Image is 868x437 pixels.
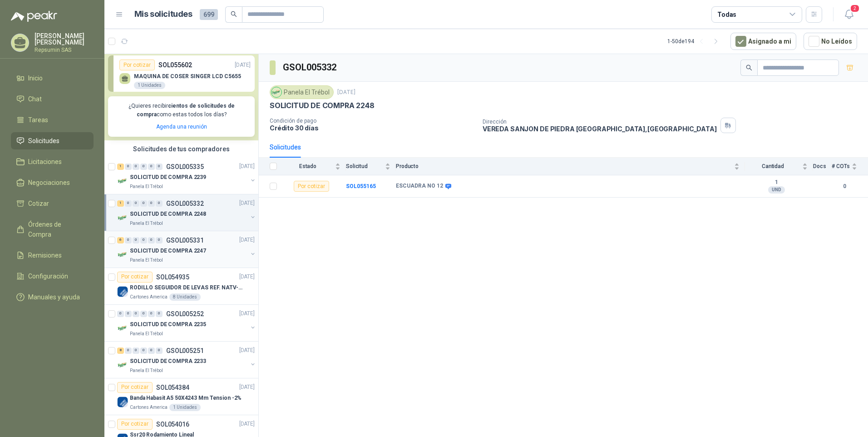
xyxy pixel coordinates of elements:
p: SOLICITUD DE COMPRA 2235 [130,320,206,329]
div: 0 [140,348,147,354]
p: GSOL005252 [166,311,204,317]
p: GSOL005335 [166,164,204,170]
img: Company Logo [271,87,281,97]
span: Licitaciones [28,157,62,167]
span: Tareas [28,115,48,125]
h3: GSOL005332 [283,60,338,74]
p: RODILLO SEGUIDOR DE LEVAS REF. NATV-17-PPA [PERSON_NAME] [130,283,243,292]
span: Solicitud [346,163,383,169]
p: [DATE] [235,61,251,70]
p: Panela El Trébol [130,367,163,374]
div: Solicitudes de tus compradores [104,140,258,158]
span: Estado [282,163,333,169]
div: Panela El Trébol [270,85,334,99]
th: Docs [813,158,832,175]
p: Panela El Trébol [130,220,163,227]
p: GSOL005251 [166,348,204,354]
th: # COTs [832,158,868,175]
div: 8 [117,348,124,354]
button: 2 [841,6,857,23]
th: Estado [282,158,346,175]
span: Solicitudes [28,136,59,146]
span: search [746,65,752,71]
a: 0 0 0 0 0 0 GSOL005252[DATE] Company LogoSOLICITUD DE COMPRA 2235Panela El Trébol [117,308,256,338]
p: SOLICITUD DE COMPRA 2233 [130,357,206,366]
a: SOL055165 [346,183,376,189]
div: 0 [140,237,147,243]
div: 0 [140,164,147,170]
span: Cantidad [745,163,800,169]
span: Órdenes de Compra [28,219,85,239]
img: Company Logo [117,249,128,260]
p: [DATE] [239,273,255,281]
div: 0 [133,311,139,317]
div: Por cotizar [117,272,153,283]
div: 1 Unidades [134,82,165,89]
p: Crédito 30 días [270,124,475,132]
div: 0 [140,311,147,317]
img: Company Logo [117,323,128,334]
a: Manuales y ayuda [11,288,94,306]
span: Configuración [28,271,68,281]
div: 0 [140,200,147,207]
div: UND [768,186,785,194]
span: Remisiones [28,250,62,260]
p: Cartones America [130,293,168,301]
div: 0 [133,200,139,207]
p: [DATE] [337,88,355,97]
div: 0 [148,311,155,317]
div: 0 [148,237,155,243]
a: Licitaciones [11,153,94,170]
p: SOLICITUD DE COMPRA 2248 [270,101,375,110]
div: Por cotizar [294,181,329,192]
a: Por cotizarSOL054935[DATE] Company LogoRODILLO SEGUIDOR DE LEVAS REF. NATV-17-PPA [PERSON_NAME]Ca... [104,268,258,305]
span: # COTs [832,163,850,169]
div: 0 [125,164,132,170]
div: Por cotizar [117,419,153,430]
div: 0 [133,237,139,243]
a: 1 0 0 0 0 0 GSOL005332[DATE] Company LogoSOLICITUD DE COMPRA 2248Panela El Trébol [117,198,256,227]
a: Configuración [11,268,94,285]
a: 1 0 0 0 0 0 GSOL005335[DATE] Company LogoSOLICITUD DE COMPRA 2239Panela El Trébol [117,161,256,190]
div: 1 [117,164,124,170]
span: Inicio [28,73,43,83]
button: Asignado a mi [730,33,796,50]
p: GSOL005331 [166,237,204,243]
a: Remisiones [11,247,94,264]
a: Inicio [11,70,94,87]
div: 1 [117,200,124,207]
a: Agenda una reunión [156,124,207,130]
h1: Mis solicitudes [134,8,192,21]
b: 0 [832,182,857,191]
th: Cantidad [745,158,813,175]
div: 0 [125,311,132,317]
div: 0 [133,348,139,354]
div: 0 [133,164,139,170]
p: Panela El Trébol [130,257,163,264]
b: cientos de solicitudes de compra [137,103,235,118]
p: [DATE] [239,236,255,244]
b: 1 [745,179,808,186]
p: SOLICITUD DE COMPRA 2239 [130,173,206,182]
a: Solicitudes [11,132,94,149]
div: 0 [148,164,155,170]
b: ESCUADRA NO 12 [396,183,443,190]
a: Por cotizarSOL055602[DATE] MAQUINA DE COSER SINGER LCD C56551 Unidades [108,55,255,92]
a: 6 0 0 0 0 0 GSOL005331[DATE] Company LogoSOLICITUD DE COMPRA 2247Panela El Trébol [117,235,256,264]
div: Por cotizar [119,60,155,70]
p: [DATE] [239,420,255,428]
div: 0 [156,348,163,354]
p: SOL054935 [156,274,189,280]
p: [DATE] [239,383,255,392]
img: Company Logo [117,286,128,297]
th: Producto [396,158,745,175]
div: 0 [148,200,155,207]
div: 6 [117,237,124,243]
p: SOL054384 [156,384,189,391]
span: 2 [850,4,860,13]
img: Company Logo [117,360,128,371]
p: Panela El Trébol [130,330,163,338]
div: 1 - 50 de 194 [667,34,723,49]
a: 8 0 0 0 0 0 GSOL005251[DATE] Company LogoSOLICITUD DE COMPRA 2233Panela El Trébol [117,345,256,374]
p: [DATE] [239,199,255,208]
